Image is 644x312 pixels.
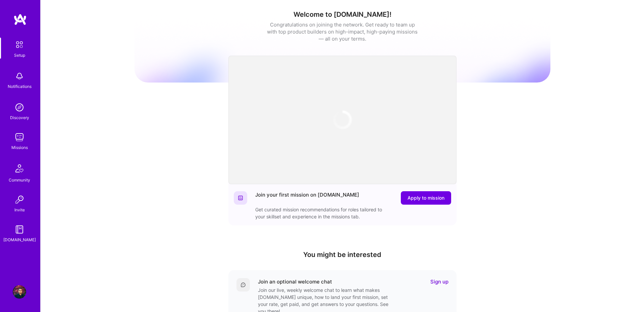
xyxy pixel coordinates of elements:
img: User Avatar [13,285,26,299]
span: Apply to mission [408,195,444,201]
a: User Avatar [11,285,28,299]
div: Discovery [10,114,29,121]
div: Join your first mission on [DOMAIN_NAME] [255,191,359,205]
div: Invite [14,206,25,213]
div: Missions [11,144,28,151]
div: Setup [14,52,25,59]
img: discovery [13,101,26,114]
img: logo [13,13,27,25]
a: Sign up [430,278,448,285]
img: loading [332,110,353,130]
div: Congratulations on joining the network. Get ready to team up with top product builders on high-im... [267,21,418,42]
img: Website [238,195,243,201]
div: [DOMAIN_NAME] [3,236,36,243]
div: Join an optional welcome chat [258,278,332,285]
img: teamwork [13,131,26,144]
h1: Welcome to [DOMAIN_NAME]! [135,10,550,18]
img: Community [11,160,28,176]
img: setup [12,38,26,52]
img: Comment [240,282,246,288]
div: Community [9,176,30,184]
button: Apply to mission [401,191,451,205]
img: bell [13,69,26,83]
div: Get curated mission recommendations for roles tailored to your skillset and experience in the mis... [255,206,389,220]
div: Notifications [8,83,32,90]
img: Invite [13,193,26,206]
h4: You might be interested [228,251,457,259]
iframe: video [228,56,457,184]
img: guide book [13,223,26,236]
